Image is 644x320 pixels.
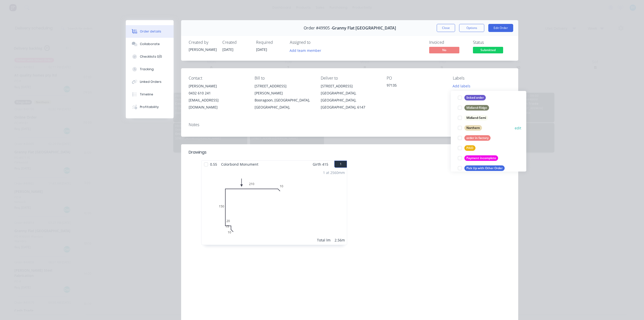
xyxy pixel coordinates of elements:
[256,47,267,52] span: [DATE]
[126,38,174,50] button: Collaborate
[189,76,247,81] div: Contact
[321,90,379,111] div: [GEOGRAPHIC_DATA], [GEOGRAPHIC_DATA], [GEOGRAPHIC_DATA], 6147
[321,83,379,111] div: [STREET_ADDRESS][GEOGRAPHIC_DATA], [GEOGRAPHIC_DATA], [GEOGRAPHIC_DATA], 6147
[208,161,219,168] span: 0.55
[255,83,312,111] div: [STREET_ADDRESS][PERSON_NAME]Booragoon, [GEOGRAPHIC_DATA], [GEOGRAPHIC_DATA],
[255,97,312,111] div: Booragoon, [GEOGRAPHIC_DATA], [GEOGRAPHIC_DATA],
[313,161,328,168] span: Girth 415
[387,76,445,81] div: PO
[464,105,489,111] div: Midland-Ridge
[189,47,216,52] div: [PERSON_NAME]
[255,83,312,97] div: [STREET_ADDRESS][PERSON_NAME]
[189,97,247,111] div: [EMAIL_ADDRESS][DOMAIN_NAME]
[317,237,331,243] div: Total lm
[126,88,174,101] button: Timeline
[222,40,250,45] div: Created
[140,29,161,34] div: Order details
[256,40,284,45] div: Required
[323,170,345,175] div: 1 at 2560mm
[464,145,475,151] div: PAID
[189,83,247,111] div: [PERSON_NAME]0432 610 241[EMAIL_ADDRESS][DOMAIN_NAME]
[387,83,445,90] div: 97135
[140,54,162,59] div: Checklists 0/0
[140,105,159,109] div: Profitability
[287,47,324,54] button: Add team member
[290,47,324,54] button: Add team member
[126,63,174,76] button: Tracking
[464,165,505,171] div: Pick Up with Other Order
[437,24,455,32] button: Close
[429,47,459,53] span: No
[515,125,521,131] button: edit
[304,26,332,30] span: Order #49905 -
[450,83,473,89] button: Add labels
[189,90,247,97] div: 0432 610 241
[456,104,491,111] button: Midland-Ridge
[459,24,484,32] button: Options
[189,122,511,127] div: Notes
[290,40,340,45] div: Assigned to
[189,149,207,155] div: Drawings
[140,92,153,97] div: Timeline
[456,165,507,172] button: Pick Up with Other Order
[140,80,162,84] div: Linked Orders
[202,168,347,245] div: 0101520150210101 at 2560mmTotal lm2.56m
[219,161,260,168] span: Colorbond Monument
[456,124,484,131] button: Northern
[126,76,174,88] button: Linked Orders
[473,40,511,45] div: Status
[189,40,216,45] div: Created by
[456,145,477,152] button: PAID
[464,155,498,161] div: Payment incomplete
[464,125,482,131] div: Northern
[335,237,345,243] div: 2.56m
[126,50,174,63] button: Checklists 0/0
[464,135,491,141] div: order in factory
[456,155,500,162] button: Payment incomplete
[456,134,493,141] button: order in factory
[429,40,467,45] div: Invoiced
[473,47,503,54] button: Submitted
[488,24,513,32] button: Edit Order
[456,114,490,121] button: Midland-Semi
[222,47,233,52] span: [DATE]
[456,94,488,101] button: linked order
[189,83,247,90] div: [PERSON_NAME]
[140,67,154,72] div: Tracking
[332,26,396,30] span: Granny Flat [GEOGRAPHIC_DATA]
[126,25,174,38] button: Order details
[126,101,174,113] button: Profitability
[464,115,488,121] div: Midland-Semi
[334,161,347,168] button: 1
[255,76,312,81] div: Bill to
[473,47,503,53] span: Submitted
[453,76,511,81] div: Labels
[464,95,486,100] div: linked order
[321,76,379,81] div: Deliver to
[321,83,379,90] div: [STREET_ADDRESS]
[140,42,160,46] div: Collaborate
